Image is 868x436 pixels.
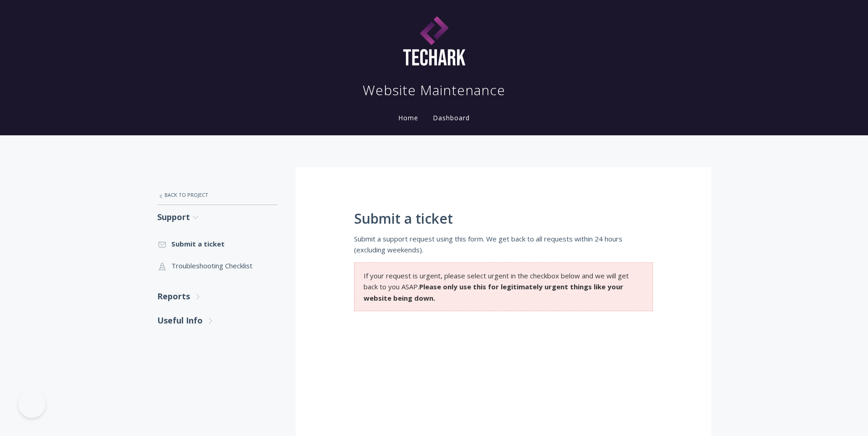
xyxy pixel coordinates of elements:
[157,185,277,205] a: Back to Project
[157,255,277,277] a: Troubleshooting Checklist
[396,113,420,122] a: Home
[363,81,505,99] h1: Website Maintenance
[157,233,277,255] a: Submit a ticket
[157,205,277,229] a: Support
[364,282,623,302] strong: Please only use this for legitimately urgent things like your website being down.
[157,308,277,333] a: Useful Info
[354,211,653,226] h1: Submit a ticket
[354,233,653,256] p: Submit a support request using this form. We get back to all requests within 24 hours (excluding ...
[157,284,277,308] a: Reports
[18,390,46,418] iframe: Toggle Customer Support
[354,262,653,311] section: If your request is urgent, please select urgent in the checkbox below and we will get back to you...
[431,113,472,122] a: Dashboard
